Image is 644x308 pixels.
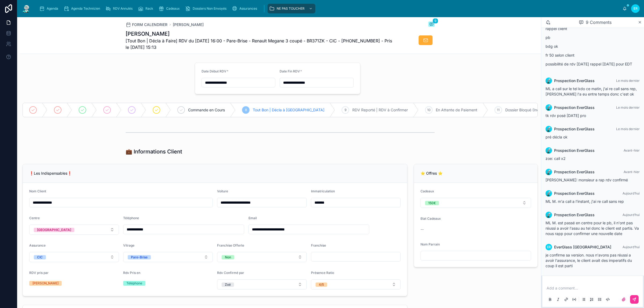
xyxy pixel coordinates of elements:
span: NE PAS TOUCHER [277,6,305,11]
p: possibilité de rdv [DATE] rappel [DATE] pour EDT [546,61,640,67]
a: Assurances [230,4,261,13]
span: Prospection EverGlass [554,191,595,196]
span: Assurances [239,6,257,11]
button: Select Button [217,279,307,289]
div: Pare-Brise [131,255,148,259]
span: Franchise [311,243,326,247]
a: FORM CALENDRIER [126,22,167,27]
button: 9 [428,21,435,28]
a: [PERSON_NAME] [173,22,204,27]
h1: 💼 Informations Client [126,148,182,155]
a: Rack [136,4,157,13]
span: 9 [433,18,438,24]
span: Date Début RDV [202,69,226,73]
span: Centre [29,216,40,220]
span: je confirme sa version. nous n'avons pas réussi a avoir l'assurance, le client avait des imperati... [546,253,632,268]
span: Date Fin RDV [280,69,300,73]
span: Agenda Technicien [71,6,100,11]
span: Dossier Bloqué (Indiquer Raison Blocage) [505,107,577,113]
span: Assurance [29,243,46,247]
span: RDV Annulés [113,6,133,11]
span: tk rdv posé [DATE] pro [546,113,586,118]
a: Agenda Technicien [62,4,104,13]
span: ML M. m'a call a l'instant, j'ai re call sans rep [546,199,624,204]
span: Avant-hier [624,170,640,174]
span: [Tout Bon | Décla à Faire] RDV du [DATE] 16:00 - Pare-Brise - Renault Megane 3 coupé - BR371ZK - ... [126,38,394,50]
span: Voiture [217,189,228,193]
span: Rack [145,6,153,11]
span: Cadeaux [420,189,434,193]
span: 9 Comments [586,19,612,25]
a: Dossiers Non Envoyés [184,4,230,13]
span: Email [248,216,257,220]
span: Le mois dernier [616,79,640,83]
span: 8 [245,108,247,112]
span: RDV Reporté | RDV à Confirmer [352,107,408,113]
p: pb [546,35,640,40]
a: Cadeaux [157,4,184,13]
span: FORM CALENDRIER [132,22,167,27]
div: [PERSON_NAME] [32,281,58,286]
span: zoe: call x2 [546,156,566,161]
button: Select Button [217,252,307,262]
div: Zoé [225,283,231,287]
p: bdg ok [546,43,640,49]
span: Nom Client [29,189,46,193]
button: Select Button [29,225,119,235]
p: fr 50 selon client [546,52,640,58]
p: rappel client [546,26,640,31]
div: Non [225,255,231,259]
span: Le mois dernier [616,105,640,109]
span: Rdv Pris en [123,271,140,275]
span: ER [547,245,551,249]
span: Prospection EverGlass [554,105,595,110]
img: App logo [21,4,31,13]
button: Select Button [123,252,213,262]
span: 9 [345,108,346,112]
span: ML M. est passé en centre pour le pb, il n'ont pas réussi a avoir l'assu au tel donc le client es... [546,221,639,236]
div: [GEOGRAPHIC_DATA] [37,228,71,232]
span: Immatriculation [311,189,335,193]
span: ML a call sur le tel kdo ce matin, j'ai re call sans rep, [PERSON_NAME] l'a eu entre temps donc c... [546,86,637,96]
span: 10 [427,108,431,112]
span: Prospection EverGlass [554,126,595,132]
span: Prospection EverGlass [554,212,595,218]
span: Aujourd’hui [623,191,640,195]
button: Select Button [29,252,119,262]
button: Select Button [311,279,401,289]
span: Avant-hier [624,148,640,152]
span: En Attente de Paiement [436,107,477,113]
span: Téléphone [123,216,139,220]
span: Aujourd’hui [623,213,640,217]
a: NE PAS TOUCHER [268,4,315,13]
div: scrollable content [35,3,623,14]
span: Agenda [47,6,58,11]
div: 150€ [428,201,436,205]
span: [PERSON_NAME]: monsieur a rap rdv confirmé [546,178,628,182]
span: Rdv Confirmé par [217,271,244,275]
span: Le mois dernier [616,127,640,131]
span: ❗Les Indispensables❗ [29,171,72,175]
div: CIC [37,255,43,259]
span: EverGlass [GEOGRAPHIC_DATA] [554,244,611,250]
span: Prospection EverGlass [554,78,595,83]
span: ⭐ Offres ⭐ [420,171,442,175]
h1: [PERSON_NAME] [126,30,394,38]
span: Commande en Cours [188,107,225,113]
span: Aujourd’hui [623,245,640,249]
span: Cadeaux [166,6,180,11]
a: RDV Annulés [104,4,136,13]
span: Nom Parrain [420,242,440,246]
button: Select Button [420,198,531,208]
span: Présence Ratio [311,271,334,275]
div: 4/5 [319,283,324,287]
span: 11 [497,108,500,112]
a: Agenda [38,4,62,13]
span: ER [634,6,638,11]
span: Dossiers Non Envoyés [193,6,226,11]
span: Franchise Offerte [217,243,244,247]
span: Tout Bon | Décla à [GEOGRAPHIC_DATA] [253,107,324,113]
span: RDV pris par [29,271,49,275]
div: Téléphone [126,281,142,286]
